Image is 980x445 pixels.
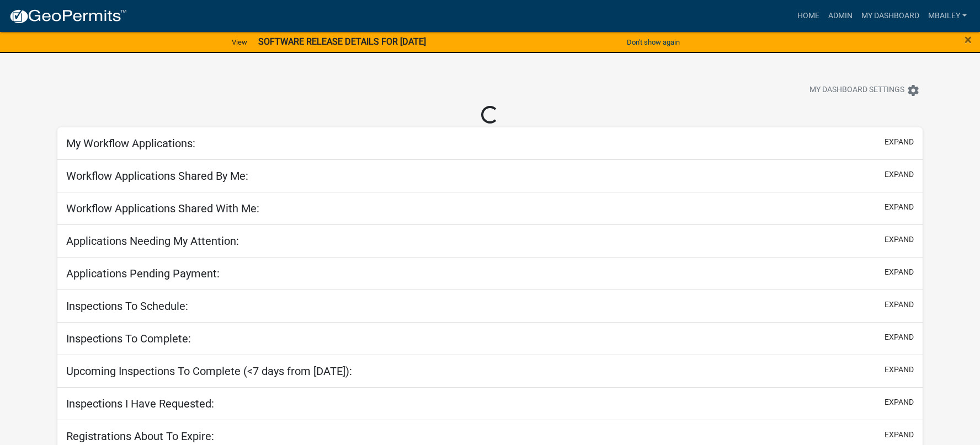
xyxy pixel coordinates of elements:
[66,267,220,280] h5: Applications Pending Payment:
[885,364,914,376] button: expand
[66,397,214,410] h5: Inspections I Have Requested:
[66,364,352,378] h5: Upcoming Inspections To Complete (<7 days from [DATE]):
[809,84,904,97] span: My Dashboard Settings
[885,234,914,245] button: expand
[965,33,972,46] button: Close
[66,202,259,215] h5: Workflow Applications Shared With Me:
[824,6,857,26] a: Admin
[801,79,929,101] button: My Dashboard Settingssettings
[885,396,914,408] button: expand
[885,201,914,213] button: expand
[885,429,914,441] button: expand
[885,169,914,180] button: expand
[66,332,191,345] h5: Inspections To Complete:
[885,266,914,278] button: expand
[66,430,214,443] h5: Registrations About To Expire:
[885,331,914,343] button: expand
[227,33,252,51] a: View
[924,6,971,26] a: mbailey
[66,234,239,248] h5: Applications Needing My Attention:
[857,6,924,26] a: My Dashboard
[885,299,914,310] button: expand
[66,299,188,313] h5: Inspections To Schedule:
[885,136,914,148] button: expand
[965,32,972,47] span: ×
[622,33,684,51] button: Don't show again
[66,169,248,183] h5: Workflow Applications Shared By Me:
[258,36,426,47] strong: SOFTWARE RELEASE DETAILS FOR [DATE]
[66,137,195,150] h5: My Workflow Applications:
[907,84,920,97] i: settings
[793,6,824,26] a: Home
